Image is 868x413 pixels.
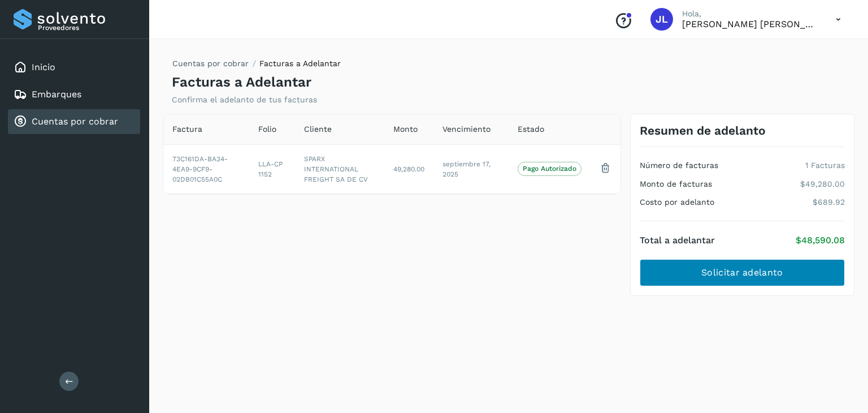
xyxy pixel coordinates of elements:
p: $48,590.08 [796,235,845,246]
span: Vencimiento [442,123,491,135]
span: Solicitar adelanto [701,266,783,279]
span: Folio [258,123,276,135]
span: Cliente [304,123,332,135]
span: Factura [172,123,202,135]
nav: breadcrumb [172,58,341,74]
span: Estado [518,123,544,135]
div: Embarques [8,82,140,107]
p: $49,280.00 [800,179,845,189]
h4: Número de facturas [640,161,718,170]
a: Inicio [32,62,55,72]
p: $689.92 [813,197,845,207]
td: SPARX INTERNATIONAL FREIGHT SA DE CV [295,144,384,193]
span: Monto [393,123,418,135]
p: JOSE LUIS GUZMAN ORTA [682,19,818,29]
a: Cuentas por cobrar [32,116,118,127]
p: 1 Facturas [805,161,845,170]
td: LLA-CP 1152 [249,144,295,193]
h4: Costo por adelanto [640,197,714,207]
a: Cuentas por cobrar [172,59,249,68]
h3: Resumen de adelanto [640,123,766,137]
p: Hola, [682,9,818,19]
p: Proveedores [38,24,136,32]
a: Embarques [32,89,81,100]
h4: Facturas a Adelantar [172,74,311,91]
h4: Total a adelantar [640,235,715,246]
h4: Monto de facturas [640,179,712,189]
span: 49,280.00 [393,165,424,173]
td: 73C161DA-BA34-4EA9-9CF9-02DB01C55A0C [163,144,249,193]
span: Facturas a Adelantar [259,59,341,68]
p: Pago Autorizado [523,165,576,173]
button: Solicitar adelanto [640,259,845,286]
div: Inicio [8,55,140,80]
p: Confirma el adelanto de tus facturas [172,95,317,105]
div: Cuentas por cobrar [8,109,140,134]
span: septiembre 17, 2025 [442,160,491,178]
